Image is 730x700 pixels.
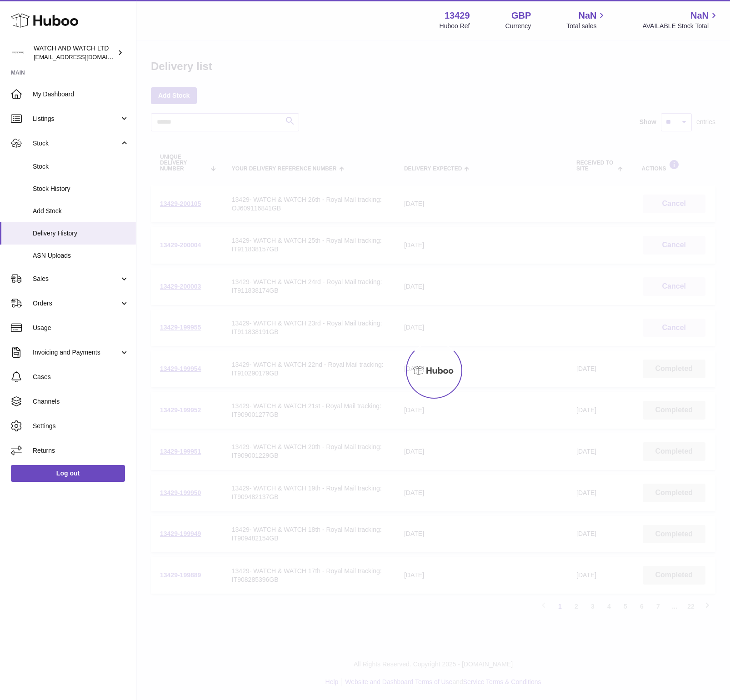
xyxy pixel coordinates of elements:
[566,10,607,30] a: NaN Total sales
[440,22,470,30] div: Huboo Ref
[690,10,709,22] span: NaN
[11,46,25,60] img: baris@watchandwatch.co.uk
[33,348,120,357] span: Invoicing and Payments
[445,10,470,22] strong: 13429
[642,10,719,30] a: NaN AVAILABLE Stock Total
[34,53,134,60] span: [EMAIL_ADDRESS][DOMAIN_NAME]
[33,299,120,308] span: Orders
[578,10,596,22] span: NaN
[505,22,531,30] div: Currency
[33,90,129,99] span: My Dashboard
[33,139,120,148] span: Stock
[33,162,129,171] span: Stock
[566,22,607,30] span: Total sales
[642,22,719,30] span: AVAILABLE Stock Total
[33,373,129,381] span: Cases
[33,275,120,283] span: Sales
[33,422,129,430] span: Settings
[511,10,531,22] strong: GBP
[33,324,129,332] span: Usage
[33,115,120,123] span: Listings
[34,44,115,61] div: WATCH AND WATCH LTD
[33,207,129,215] span: Add Stock
[33,397,129,406] span: Channels
[11,465,125,481] a: Log out
[33,185,129,193] span: Stock History
[33,229,129,238] span: Delivery History
[33,251,129,260] span: ASN Uploads
[33,446,129,455] span: Returns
